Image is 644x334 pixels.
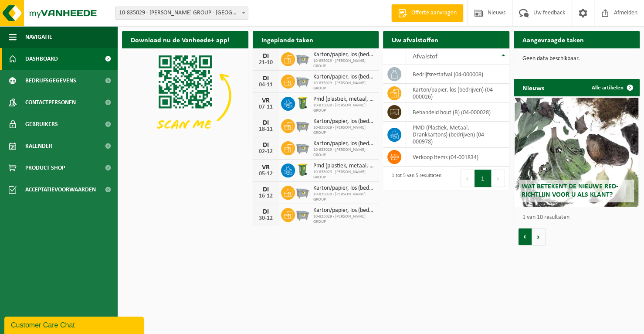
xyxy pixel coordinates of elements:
span: 10-835029 - [PERSON_NAME] GROUP [313,58,375,69]
div: 02-12 [257,149,275,155]
img: WB-2500-GAL-GY-01 [295,207,310,222]
span: Afvalstof [413,53,437,60]
p: 1 van 10 resultaten [522,215,636,221]
button: Volgende [532,228,546,245]
div: 16-12 [257,193,275,199]
span: 10-835029 - [PERSON_NAME] GROUP [313,147,375,158]
h2: Aangevraagde taken [514,31,593,48]
span: 10-835029 - [PERSON_NAME] GROUP [313,170,375,180]
p: Geen data beschikbaar. [522,56,631,62]
span: Acceptatievoorwaarden [25,179,96,201]
span: Product Shop [25,157,65,179]
span: Contactpersonen [25,92,76,113]
h2: Nieuws [514,79,553,96]
span: Dashboard [25,48,58,70]
div: 30-12 [257,215,275,222]
a: Offerte aanvragen [391,4,463,22]
td: behandeld hout (B) (04-000028) [406,103,509,122]
span: Offerte aanvragen [409,9,459,17]
a: Alle artikelen [585,79,639,96]
img: WB-2500-GAL-GY-01 [295,140,310,155]
span: 10-835029 - LEMAHIEU GROUP - GENT [115,7,248,19]
td: PMD (Plastiek, Metaal, Drankkartons) (bedrijven) (04-000978) [406,122,509,148]
span: 10-835029 - [PERSON_NAME] GROUP [313,103,375,113]
span: Bedrijfsgegevens [25,70,76,92]
h2: Uw afvalstoffen [383,31,447,48]
span: 10-835029 - [PERSON_NAME] GROUP [313,192,375,202]
td: bedrijfsrestafval (04-000008) [406,65,509,84]
span: 10-835029 - LEMAHIEU GROUP - GENT [115,7,248,20]
div: DI [257,119,275,126]
span: Karton/papier, los (bedrijven) [313,207,375,214]
span: 10-835029 - [PERSON_NAME] GROUP [313,81,375,91]
div: 1 tot 5 van 5 resultaten [387,169,441,188]
div: DI [257,53,275,60]
h2: Download nu de Vanheede+ app! [122,31,238,48]
button: Next [491,170,505,187]
button: Previous [461,170,475,187]
div: 04-11 [257,82,275,88]
div: 21-10 [257,60,275,66]
div: DI [257,208,275,215]
span: Pmd (plastiek, metaal, drankkartons) (bedrijven) [313,163,375,170]
td: verkoop items (04-001834) [406,148,509,167]
img: Download de VHEPlus App [122,48,248,143]
span: Karton/papier, los (bedrijven) [313,51,375,58]
span: Pmd (plastiek, metaal, drankkartons) (bedrijven) [313,96,375,103]
span: Navigatie [25,26,52,48]
span: Karton/papier, los (bedrijven) [313,118,375,125]
div: DI [257,142,275,149]
h2: Ingeplande taken [253,31,322,48]
span: Gebruikers [25,113,58,135]
td: karton/papier, los (bedrijven) (04-000026) [406,84,509,103]
span: Wat betekent de nieuwe RED-richtlijn voor u als klant? [521,183,618,198]
img: WB-2500-GAL-GY-01 [295,118,310,133]
span: Kalender [25,135,52,157]
div: DI [257,75,275,82]
div: VR [257,164,275,171]
img: WB-0240-HPE-GN-50 [295,95,310,110]
button: Vorige [518,228,532,245]
div: 07-11 [257,104,275,110]
button: 1 [475,170,491,187]
span: 10-835029 - [PERSON_NAME] GROUP [313,125,375,136]
div: VR [257,97,275,104]
img: WB-0240-HPE-GN-50 [295,162,310,177]
a: Wat betekent de nieuwe RED-richtlijn voor u als klant? [515,98,638,207]
span: Karton/papier, los (bedrijven) [313,140,375,147]
span: Karton/papier, los (bedrijven) [313,185,375,192]
div: DI [257,186,275,193]
span: 10-835029 - [PERSON_NAME] GROUP [313,214,375,225]
img: WB-2500-GAL-GY-01 [295,184,310,199]
iframe: chat widget [4,315,146,334]
div: 05-12 [257,171,275,177]
span: Karton/papier, los (bedrijven) [313,74,375,81]
img: WB-2500-GAL-GY-01 [295,73,310,88]
div: 18-11 [257,126,275,133]
img: WB-2500-GAL-GY-01 [295,51,310,66]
